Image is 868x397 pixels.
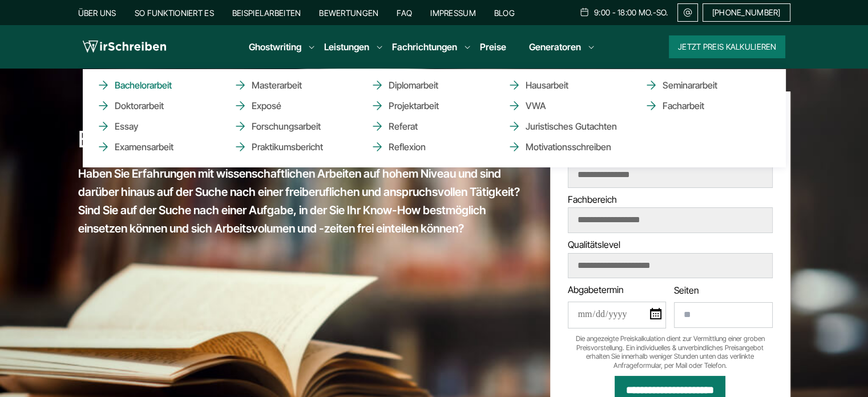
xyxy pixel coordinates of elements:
input: Abgabetermin [568,302,666,328]
select: Leistung [568,163,772,187]
a: Bachelorarbeit [96,78,211,92]
select: Qualitätslevel [568,254,773,278]
a: Praktikumsbericht [233,140,348,154]
a: Referat [370,119,485,133]
label: Abgabetermin [568,284,666,328]
img: Email [683,8,693,17]
a: Reflexion [370,140,485,154]
a: [PHONE_NUMBER] [703,3,790,22]
a: Examensarbeit [96,140,211,154]
a: Exposé [233,99,348,113]
img: Schedule [579,7,590,17]
span: Seiten [674,284,699,296]
a: Juristisches Gutachten [507,119,621,133]
a: Motivationsschreiben [507,140,621,154]
img: logo wirschreiben [83,38,166,55]
a: FAQ [397,8,412,18]
a: Blog [494,8,515,18]
a: Masterarbeit [233,78,348,92]
a: VWA [507,99,621,113]
div: Haben Sie Erfahrungen mit wissenschaftlichen Arbeiten auf hohem Niveau und sind darüber hinaus au... [78,165,527,238]
a: Essay [96,119,211,133]
a: So funktioniert es [135,8,214,18]
a: Doktorarbeit [96,99,211,113]
select: Fachbereich [568,208,772,232]
label: Leistung [568,148,773,187]
a: Diplomarbeit [370,78,485,92]
a: Hausarbeit [507,78,621,92]
a: Generatoren [529,40,581,54]
a: Forschungsarbeit [233,119,348,133]
span: [PHONE_NUMBER] [712,8,781,17]
button: Jetzt Preis kalkulieren [669,35,785,58]
a: Seminararbeit [644,78,758,92]
label: Qualitätslevel [568,239,773,278]
a: Ghostwriting [249,40,301,54]
div: Die angezeigte Preiskalkulation dient zur Vermittlung einer groben Preisvorstellung. Ein individu... [568,334,773,370]
a: Über uns [78,8,116,18]
a: Bewertungen [319,8,378,18]
a: Preise [480,41,506,53]
a: Facharbeit [644,99,758,113]
a: Beispielarbeiten [232,8,301,18]
a: Projektarbeit [370,99,485,113]
a: Impressum [430,8,476,18]
span: 9:00 - 18:00 Mo.-So. [594,8,668,17]
a: Leistungen [324,40,369,54]
label: Fachbereich [568,194,773,233]
a: Fachrichtungen [392,40,457,54]
h1: Blog | [DOMAIN_NAME] [78,126,527,153]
